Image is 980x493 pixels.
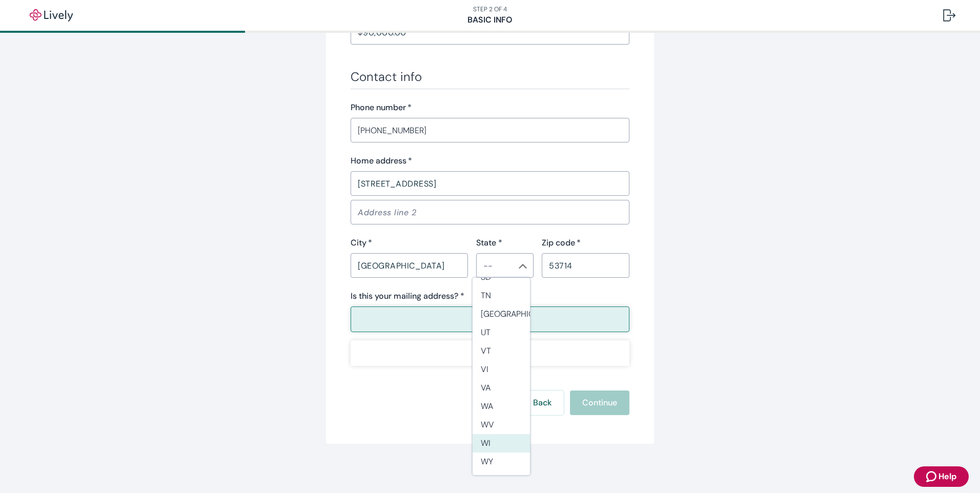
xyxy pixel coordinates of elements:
[914,466,969,487] button: Zendesk support iconHelp
[351,306,629,332] button: Yes
[351,155,412,167] label: Home address
[519,262,527,270] svg: Chevron icon
[23,9,80,22] img: Lively
[351,255,468,276] input: City
[473,397,530,416] li: WA
[351,173,629,194] input: Address line 1
[473,379,530,397] li: VA
[542,255,629,276] input: Zip code
[473,323,530,342] li: UT
[351,69,629,85] h3: Contact info
[351,120,629,140] input: (555) 555-5555
[351,101,412,114] label: Phone number
[351,202,629,222] input: Address line 2
[473,416,530,434] li: WV
[542,237,581,249] label: Zip code
[351,290,464,302] label: Is this your mailing address? *
[521,391,564,415] button: Back
[473,342,530,360] li: VT
[473,305,530,323] li: [GEOGRAPHIC_DATA]
[518,261,528,271] button: Close
[473,360,530,379] li: VI
[473,434,530,453] li: WI
[926,470,938,483] svg: Zendesk support icon
[938,470,956,483] span: Help
[351,237,372,249] label: City
[476,237,502,249] label: State *
[473,286,530,305] li: TN
[935,3,964,28] button: Log out
[479,258,514,273] input: --
[351,340,629,366] button: No
[473,453,530,471] li: WY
